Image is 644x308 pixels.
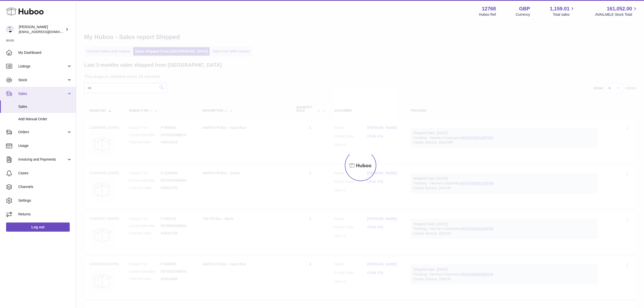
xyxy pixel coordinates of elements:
[18,171,72,176] span: Cases
[18,157,67,162] span: Invoicing and Payments
[18,212,72,217] span: Returns
[595,5,638,17] a: 161,052.00 AVAILABLE Stock Total
[18,64,67,69] span: Listings
[18,91,67,96] span: Sales
[18,130,67,134] span: Orders
[18,117,72,122] span: Add Manual Order
[6,223,70,232] a: Log out
[607,5,632,12] span: 161,052.00
[18,198,72,203] span: Settings
[19,25,64,34] div: [PERSON_NAME]
[519,5,530,12] strong: GBP
[18,78,67,82] span: Stock
[595,12,638,17] span: AVAILABLE Stock Total
[482,5,496,12] strong: 12768
[516,12,530,17] div: Currency
[18,104,72,109] span: Sales
[6,26,14,33] img: internalAdmin-12768@internal.huboo.com
[18,143,72,148] span: Usage
[19,30,75,34] span: [EMAIL_ADDRESS][DOMAIN_NAME]
[553,12,575,17] span: Total sales
[479,12,496,17] div: Huboo Ref
[550,5,570,12] span: 1,159.01
[18,50,72,55] span: My Dashboard
[550,5,576,17] a: 1,159.01 Total sales
[18,184,72,189] span: Channels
